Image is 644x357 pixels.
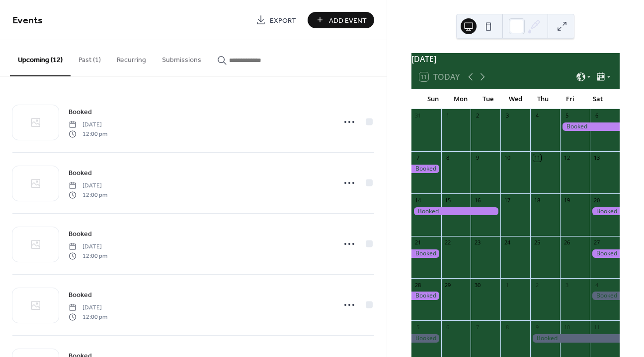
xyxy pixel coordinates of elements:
span: [DATE] [69,120,107,129]
div: Tue [474,89,501,109]
div: 7 [414,154,422,162]
div: 3 [563,281,570,289]
div: Booked [411,292,441,300]
div: [DATE] [411,53,620,65]
span: Booked [69,107,92,118]
div: 11 [593,323,600,331]
div: 29 [444,281,452,289]
div: 24 [503,239,511,246]
span: Events [12,11,43,30]
div: Booked [560,122,620,131]
div: 6 [593,112,600,119]
div: 12 [563,154,570,162]
span: 12:00 pm [69,251,107,260]
div: 20 [593,196,600,204]
div: 8 [444,154,452,162]
div: Thu [529,89,557,109]
span: [DATE] [69,303,107,312]
div: 30 [474,281,481,289]
div: 27 [593,239,600,246]
div: 26 [563,239,570,246]
div: 15 [444,196,452,204]
div: Wed [502,89,529,109]
div: Booked [590,249,620,258]
div: 21 [414,239,422,246]
div: Booked [530,334,620,343]
span: 12:00 pm [69,312,107,321]
div: 17 [503,196,511,204]
div: 10 [503,154,511,162]
button: Submissions [154,40,209,75]
div: 14 [414,196,422,204]
span: Booked [69,290,92,300]
div: Booked [411,334,441,343]
div: 1 [503,281,511,289]
div: Mon [447,89,474,109]
div: Booked [411,165,441,173]
div: 7 [474,323,481,331]
button: Add Event [308,12,374,28]
div: Booked [590,207,620,216]
div: 5 [563,112,570,119]
button: Past (1) [71,40,109,75]
span: Export [270,15,296,26]
div: 6 [444,323,452,331]
div: 28 [414,281,422,289]
div: Booked [411,207,501,216]
span: [DATE] [69,242,107,251]
div: 9 [474,154,481,162]
div: 19 [563,196,570,204]
div: 13 [593,154,600,162]
div: 22 [444,239,452,246]
div: 18 [533,196,541,204]
div: Booked [590,292,620,300]
div: 8 [503,323,511,331]
span: [DATE] [69,181,107,190]
div: 31 [414,112,422,119]
button: Recurring [109,40,154,75]
div: 5 [414,323,422,331]
div: 2 [533,281,541,289]
a: Booked [69,228,92,239]
div: Sat [584,89,612,109]
a: Booked [69,289,92,300]
div: Booked [411,249,441,258]
div: 23 [474,239,481,246]
span: Booked [69,229,92,239]
div: 11 [533,154,541,162]
a: Booked [69,106,92,118]
div: 16 [474,196,481,204]
span: 12:00 pm [69,129,107,138]
div: 4 [533,112,541,119]
div: Fri [557,89,584,109]
button: Upcoming (12) [10,40,71,76]
div: 2 [474,112,481,119]
div: 3 [503,112,511,119]
div: 1 [444,112,452,119]
div: 25 [533,239,541,246]
span: Booked [69,168,92,178]
span: Add Event [329,15,367,26]
div: Sun [419,89,447,109]
div: 4 [593,281,600,289]
a: Export [248,12,304,28]
div: 9 [533,323,541,331]
span: 12:00 pm [69,190,107,199]
div: 10 [563,323,570,331]
a: Booked [69,167,92,178]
